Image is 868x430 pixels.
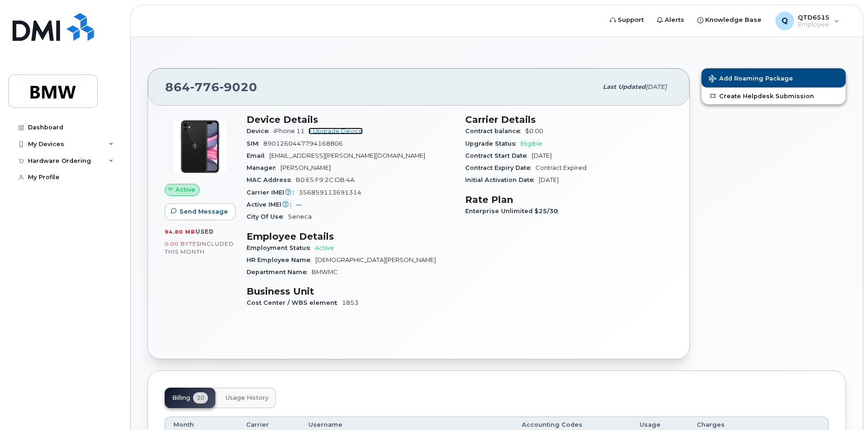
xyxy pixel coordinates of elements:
[603,83,646,90] span: Last updated
[165,203,236,220] button: Send Message
[828,390,861,423] iframe: Messenger Launcher
[465,194,673,205] h3: Rate Plan
[539,176,559,183] span: [DATE]
[701,68,846,87] button: Add Roaming Package
[247,213,288,220] span: City Of Use
[165,241,200,247] span: 0.00 Bytes
[247,114,454,125] h3: Device Details
[465,176,539,183] span: Initial Activation Date
[165,228,195,235] span: 94.80 MB
[342,299,359,306] span: 1853
[465,114,673,125] h3: Carrier Details
[465,152,532,159] span: Contract Start Date
[709,75,793,84] span: Add Roaming Package
[247,286,454,297] h3: Business Unit
[280,164,331,171] span: [PERSON_NAME]
[247,128,274,134] span: Device
[288,213,312,220] span: Seneca
[312,269,338,275] span: BMWMC
[247,299,342,306] span: Cost Center / WBS element
[535,164,587,171] span: Contract Expired
[247,201,296,208] span: Active IMEI
[465,128,525,134] span: Contract balance
[190,80,220,94] span: 776
[247,269,312,275] span: Department Name
[315,244,334,251] span: Active
[247,164,280,171] span: Manager
[247,176,296,183] span: MAC Address
[296,201,302,208] span: —
[247,140,263,147] span: SIM
[175,185,195,194] span: Active
[269,152,425,159] span: [EMAIL_ADDRESS][PERSON_NAME][DOMAIN_NAME]
[465,140,521,147] span: Upgrade Status
[308,128,363,134] a: + Upgrade Device
[247,256,315,263] span: HR Employee Name
[247,152,269,159] span: Email
[195,228,214,235] span: used
[521,140,542,147] span: Eligible
[180,207,228,216] span: Send Message
[220,80,257,94] span: 9020
[532,152,552,159] span: [DATE]
[172,119,228,175] img: iPhone_11.jpg
[226,394,268,402] span: Usage History
[296,176,354,183] span: B0:E5:F9:2C:DB:4A
[247,244,315,251] span: Employment Status
[247,231,454,242] h3: Employee Details
[274,128,305,134] span: iPhone 11
[465,208,563,215] span: Enterprise Unlimited $25/30
[646,83,667,90] span: [DATE]
[701,87,846,104] a: Create Helpdesk Submission
[165,80,257,94] span: 864
[299,189,361,196] span: 356859113691314
[247,189,299,196] span: Carrier IMEI
[465,164,535,171] span: Contract Expiry Date
[263,140,343,147] span: 8901260447794168806
[525,128,543,134] span: $0.00
[315,256,436,263] span: [DEMOGRAPHIC_DATA][PERSON_NAME]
